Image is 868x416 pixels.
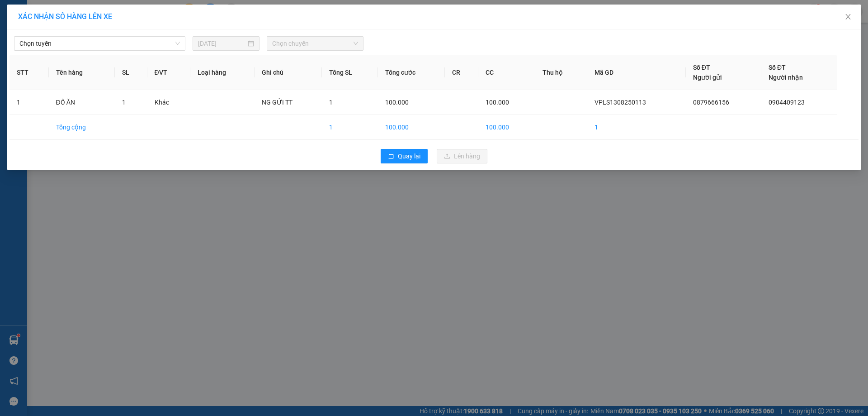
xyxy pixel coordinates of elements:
[19,37,180,50] span: Chọn tuyến
[398,151,420,161] span: Quay lại
[49,90,115,115] td: ĐỒ ĂN
[322,55,378,90] th: Tổng SL
[255,55,322,90] th: Ghi chú
[272,37,358,50] span: Chọn chuyến
[49,115,115,140] td: Tổng cộng
[594,99,646,106] span: VPLS1308250113
[329,99,333,106] span: 1
[769,99,805,106] span: 0904409123
[147,90,191,115] td: Khác
[198,38,246,48] input: 13/08/2025
[437,149,487,163] button: uploadLên hàng
[115,55,147,90] th: SL
[262,99,292,106] span: NG GỬI TT
[835,5,861,30] button: Close
[388,153,394,160] span: rollback
[378,115,445,140] td: 100.000
[478,115,535,140] td: 100.000
[122,99,126,106] span: 1
[693,64,710,71] span: Số ĐT
[587,115,686,140] td: 1
[445,55,479,90] th: CR
[535,55,587,90] th: Thu hộ
[18,12,112,21] span: XÁC NHẬN SỐ HÀNG LÊN XE
[693,74,722,81] span: Người gửi
[190,55,255,90] th: Loại hàng
[9,55,49,90] th: STT
[478,55,535,90] th: CC
[378,55,445,90] th: Tổng cước
[769,64,786,71] span: Số ĐT
[147,55,191,90] th: ĐVT
[381,149,428,163] button: rollbackQuay lại
[844,13,852,20] span: close
[322,115,378,140] td: 1
[486,99,509,106] span: 100.000
[769,74,803,81] span: Người nhận
[587,55,686,90] th: Mã GD
[693,99,729,106] span: 0879666156
[9,90,49,115] td: 1
[385,99,409,106] span: 100.000
[49,55,115,90] th: Tên hàng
